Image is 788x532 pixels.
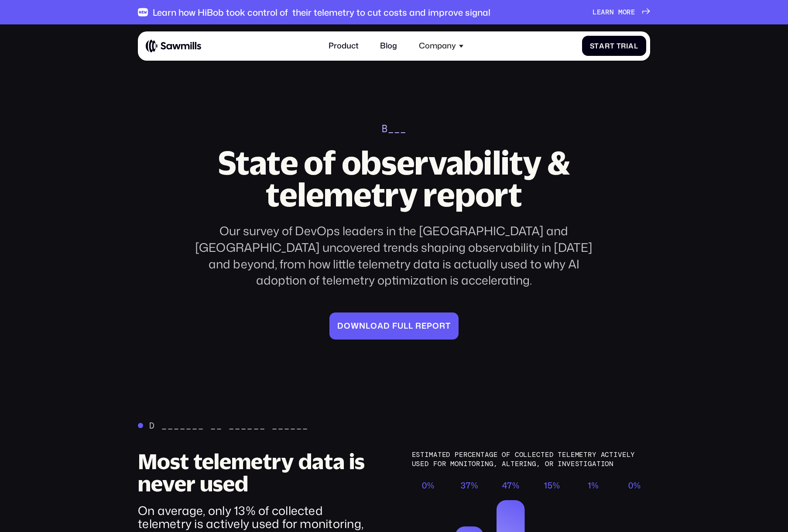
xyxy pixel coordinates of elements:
span: r [627,8,631,17]
div: Company [419,41,456,51]
div: B___ [382,123,406,135]
span: r [605,42,610,50]
div: D _______ __ ______ ______ [149,420,308,431]
a: Downloadfullreport [329,312,458,340]
a: Learnmore [593,8,650,17]
span: r [439,321,445,331]
span: a [599,42,605,50]
span: o [344,321,351,331]
a: Blog [374,35,403,57]
span: r [415,321,421,331]
span: m [618,8,623,17]
h2: State of observability & telemetry report [185,147,603,210]
a: Product [322,35,364,57]
span: n [610,8,614,17]
span: e [421,321,427,331]
div: Our survey of DevOps leaders in the [GEOGRAPHIC_DATA] and [GEOGRAPHIC_DATA] uncovered trends shap... [185,223,603,289]
span: p [427,321,432,331]
span: o [370,321,377,331]
h3: Most telemetry data is never used [138,450,376,495]
span: f [392,321,397,331]
span: r [621,42,626,50]
span: r [605,8,610,17]
span: l [408,321,413,331]
span: t [594,42,599,50]
span: t [445,321,451,331]
span: o [432,321,439,331]
span: S [590,42,595,50]
a: StartTrial [582,36,646,56]
span: D [337,321,344,331]
span: t [610,42,615,50]
span: e [597,8,601,17]
span: a [377,321,384,331]
span: u [397,321,404,331]
span: w [351,321,359,331]
div: Learn how HiBob took control of their telemetry to cut costs and improve signal [153,7,490,17]
span: o [623,8,627,17]
span: a [628,42,634,50]
span: L [593,8,597,17]
div: Estimated percentage of collected telemetry actively used for monitoring, Altering, or investigation [412,450,650,468]
span: l [366,321,370,331]
span: l [404,321,408,331]
span: d [384,321,390,331]
span: n [359,321,366,331]
span: i [626,42,628,50]
span: a [601,8,605,17]
div: Company [413,35,469,57]
span: l [634,42,638,50]
span: T [617,42,621,50]
span: e [631,8,635,17]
